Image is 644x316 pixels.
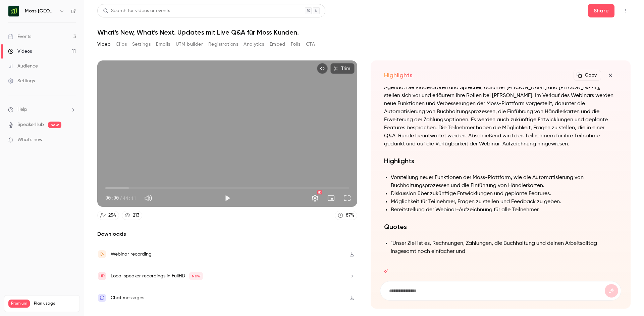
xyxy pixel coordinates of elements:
[391,239,617,256] li: "Unser Ziel ist es, Rechnungen, Zahlungen, die Buchhaltung und deinen Arbeitsalltag insgesamt noc...
[324,191,338,205] button: Turn on miniplayer
[34,301,75,306] span: Plan usage
[391,206,617,214] li: Bereitstellung der Webinar-Aufzeichnung für alle Teilnehmer.
[97,230,357,238] h2: Downloads
[97,39,110,50] button: Video
[111,294,144,302] div: Chat messages
[119,194,122,201] span: /
[116,39,127,50] button: Clips
[221,191,234,205] button: Play
[97,211,119,220] a: 254
[8,33,31,40] div: Events
[156,39,170,50] button: Emails
[317,63,328,74] button: Embed video
[25,8,56,14] h6: Moss [GEOGRAPHIC_DATA]
[330,63,355,74] button: Trim
[340,191,354,205] button: Full screen
[574,70,601,81] button: Copy
[132,39,151,50] button: Settings
[346,212,354,219] div: 87 %
[588,4,614,17] button: Share
[176,39,203,50] button: UTM builder
[317,190,322,194] div: HD
[108,212,116,219] div: 254
[335,211,357,220] a: 87%
[8,6,19,16] img: Moss Deutschland
[8,106,76,113] li: help-dropdown-opener
[189,272,203,280] span: New
[270,39,285,50] button: Embed
[111,272,203,280] div: Local speaker recordings in FullHD
[291,39,301,50] button: Polls
[97,28,631,36] h1: What’s New, What’s Next. Updates mit Live Q&A für Moss Kunden.
[391,174,617,190] li: Vorstellung neuer Funktionen der Moss-Plattform, wie die Automatisierung von Buchhaltungsprozesse...
[384,71,413,79] h2: Highlights
[142,191,155,205] button: Mute
[384,76,617,148] p: Das Webinar beginnt mit einer Begrüßung der Teilnehmer und einer kurzen Einführung in die Agenda....
[384,156,617,166] h1: Highlights
[8,78,35,84] div: Settings
[391,190,617,198] li: Diskussion über zukünftige Entwicklungen und geplante Features.
[133,212,139,219] div: 213
[111,250,152,258] div: Webinar recording
[17,121,44,128] a: SpeakerHub
[17,136,43,143] span: What's new
[123,194,136,201] span: 44:11
[8,300,30,308] span: Premium
[384,222,617,231] h1: Quotes
[308,191,322,205] button: Settings
[105,194,119,201] span: 00:00
[103,7,170,14] div: Search for videos or events
[306,39,315,50] button: CTA
[208,39,238,50] button: Registrations
[8,63,38,70] div: Audience
[244,39,264,50] button: Analytics
[105,194,136,201] div: 00:00
[8,48,32,55] div: Videos
[48,122,61,128] span: new
[391,198,617,206] li: Möglichkeit für Teilnehmer, Fragen zu stellen und Feedback zu geben.
[17,106,27,113] span: Help
[122,211,142,220] a: 213
[620,5,631,16] button: Top Bar Actions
